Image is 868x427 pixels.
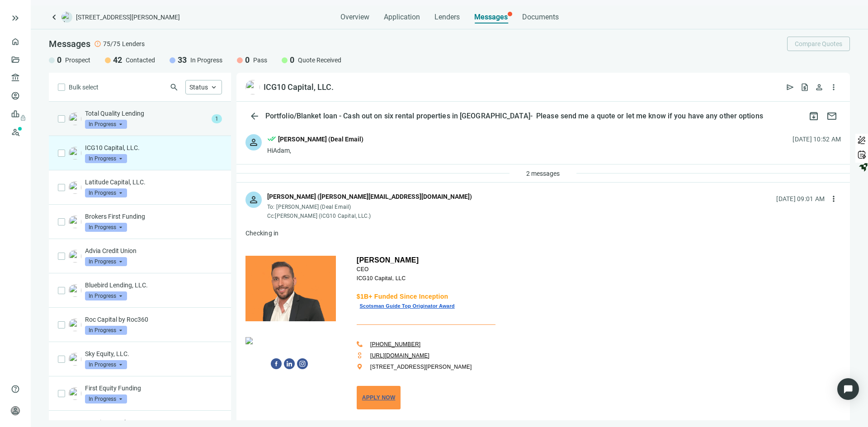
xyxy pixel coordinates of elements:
[267,134,276,146] span: done_all
[248,137,259,148] span: person
[85,349,222,358] p: Sky Equity, LLC.
[245,55,250,66] span: 0
[49,12,60,23] a: keyboard_arrow_left
[69,82,99,92] span: Bulk select
[61,12,72,23] img: deal-logo
[85,315,222,324] p: Roc Capital by Roc360
[57,55,61,66] span: 0
[103,39,120,48] span: 75/75
[826,111,837,122] span: mail
[787,37,850,51] button: Compare Quotes
[85,120,127,129] span: In Progress
[85,291,127,300] span: In Progress
[249,111,260,122] span: arrow_back
[85,109,208,118] p: Total Quality Lending
[85,360,127,369] span: In Progress
[245,107,264,125] button: arrow_back
[85,326,127,335] span: In Progress
[85,212,222,221] p: Brokers First Funding
[11,406,20,415] span: person
[829,83,838,92] span: more_vert
[190,56,222,65] span: In Progress
[776,194,825,204] div: [DATE] 09:01 AM
[85,188,127,197] span: In Progress
[264,82,334,93] div: ICG10 Capital, LLC.
[278,134,363,144] div: [PERSON_NAME] (Deal Email)
[11,385,20,394] span: help
[69,284,81,297] img: e2fa3a45-4203-48fd-9659-9ed415ad7aeb
[85,178,222,187] p: Latitude Capital, LLC.
[793,134,841,144] div: [DATE] 10:52 AM
[69,181,81,194] img: 73953b66-b46a-4d3b-b744-4a2207e4f75a
[783,80,797,94] button: send
[94,40,101,47] span: error
[434,13,460,22] span: Lenders
[800,83,809,92] span: request_quote
[267,192,472,202] div: [PERSON_NAME] ([PERSON_NAME][EMAIL_ADDRESS][DOMAIN_NAME])
[178,55,187,66] span: 33
[290,55,294,66] span: 0
[85,154,127,163] span: In Progress
[253,56,267,65] span: Pass
[69,319,81,331] img: 19db492d-1113-48bb-8388-2efa897785ce
[85,384,222,393] p: First Equity Funding
[826,80,841,94] button: more_vert
[267,203,472,211] div: To:
[474,13,508,21] span: Messages
[384,13,420,22] span: Application
[170,83,179,92] span: search
[805,107,823,125] button: archive
[837,378,859,400] div: Open Intercom Messenger
[69,147,81,160] img: ea4d2960-102b-40aa-8c1c-c50a5e9470d7
[522,13,559,22] span: Documents
[212,114,222,123] span: 1
[248,194,259,205] span: person
[126,56,155,65] span: Contacted
[85,223,127,232] span: In Progress
[829,194,838,203] span: more_vert
[812,80,826,94] button: person
[65,56,90,65] span: Prospect
[69,250,81,263] img: fff09a52-c797-430f-996f-d45095032efc
[797,80,812,94] button: request_quote
[85,394,127,404] span: In Progress
[245,80,260,94] img: ea4d2960-102b-40aa-8c1c-c50a5e9470d7
[69,113,81,125] img: af21a96f-905c-4480-8ba3-de4c36d5ddae
[113,55,122,66] span: 42
[69,387,81,400] img: 1bbf5016-766f-4c77-b2c1-339b01d33ae7
[10,13,21,23] button: keyboard_double_arrow_right
[808,111,819,122] span: archive
[76,13,180,22] span: [STREET_ADDRESS][PERSON_NAME]
[189,84,208,91] span: Status
[85,246,222,255] p: Advia Credit Union
[85,281,222,290] p: Bluebird Lending, LLC.
[786,83,795,92] span: send
[267,146,363,155] div: HiAdam,
[519,166,567,181] button: 2 messages
[85,143,222,152] p: ICG10 Capital, LLC.
[69,353,81,366] img: 377619dc-c535-4fa7-8fb6-1b8e823e8f86
[815,83,824,92] span: person
[298,56,341,65] span: Quote Received
[823,107,841,125] button: mail
[122,39,145,48] span: Lenders
[826,192,841,206] button: more_vert
[526,170,560,177] span: 2 messages
[340,13,369,22] span: Overview
[69,216,81,228] img: 2bae3d47-a400-4ccd-be5a-37bd358ae603
[85,257,127,266] span: In Progress
[276,204,351,210] span: [PERSON_NAME] (Deal Email)
[210,83,218,91] span: keyboard_arrow_up
[264,112,765,121] div: Portfolio/Blanket loan - Cash out on six rental properties in [GEOGRAPHIC_DATA]- Please send me a...
[49,38,90,49] span: Messages
[267,212,472,220] div: Cc: [PERSON_NAME] (ICG10 Capital, LLC.)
